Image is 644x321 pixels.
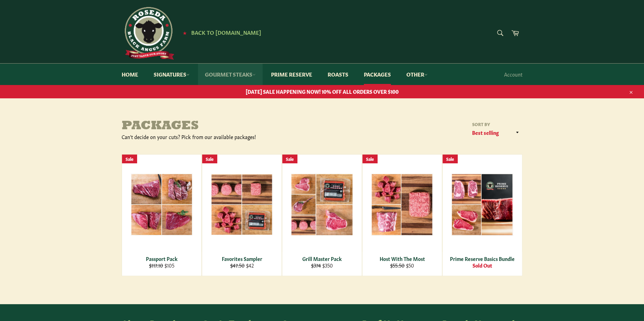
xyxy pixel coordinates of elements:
a: ★ Back to [DOMAIN_NAME] [179,30,261,35]
img: Grill Master Pack [291,173,353,236]
a: Other [399,64,434,85]
div: $105 [127,262,197,269]
div: Host With The Most [367,255,438,262]
div: Sold Out [447,262,518,269]
a: Roasts [321,64,355,85]
s: $47.50 [230,262,245,269]
img: Passport Pack [131,173,193,235]
div: Sale [443,155,458,163]
a: Home [115,64,145,85]
div: $350 [287,262,358,269]
a: Prime Reserve [264,64,319,85]
s: $374 [311,262,321,269]
a: Favorites Sampler Favorites Sampler $47.50 $42 [202,154,282,276]
div: Prime Reserve Basics Bundle [447,255,518,262]
a: Passport Pack Passport Pack $117.10 $105 [122,154,202,276]
label: Sort by [470,121,522,127]
img: Prime Reserve Basics Bundle [451,173,513,236]
a: Account [501,64,526,85]
div: Favorites Sampler [207,255,277,262]
div: Sale [282,155,297,163]
a: Prime Reserve Basics Bundle Prime Reserve Basics Bundle Sold Out [442,154,522,276]
div: $42 [207,262,277,269]
div: Can't decide on your cuts? Pick from our available packages! [122,133,322,140]
span: ★ [183,30,187,35]
div: Grill Master Pack [287,255,358,262]
div: $50 [367,262,438,269]
s: $55.50 [390,262,405,269]
span: Back to [DOMAIN_NAME] [191,28,261,36]
div: Sale [202,155,217,163]
a: Packages [357,64,398,85]
a: Signatures [147,64,197,85]
img: Host With The Most [371,173,433,236]
div: Passport Pack [127,255,197,262]
a: Gourmet Steaks [198,64,263,85]
a: Grill Master Pack Grill Master Pack $374 $350 [282,154,362,276]
img: Favorites Sampler [211,174,273,235]
a: Host With The Most Host With The Most $55.50 $50 [362,154,442,276]
div: Sale [362,155,378,163]
div: Sale [122,155,137,163]
img: Roseda Beef [122,7,174,60]
h1: Packages [122,119,322,133]
s: $117.10 [149,262,163,269]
